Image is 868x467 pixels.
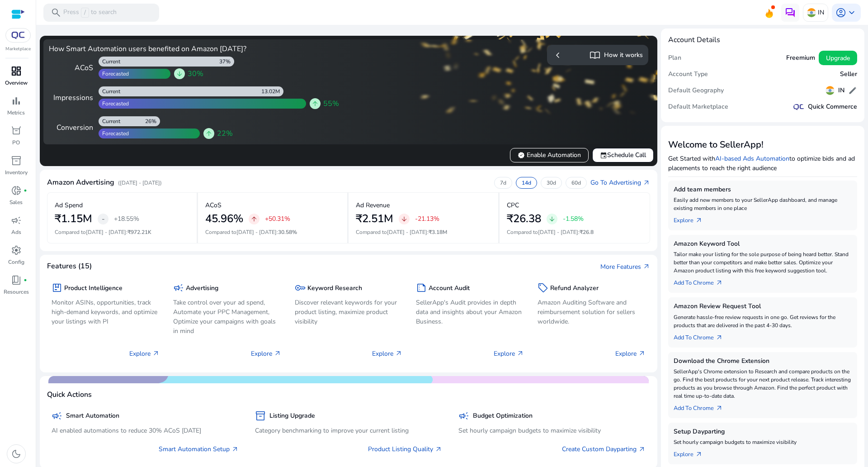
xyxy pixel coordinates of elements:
span: [DATE] - [DATE] [236,229,277,236]
span: campaign [52,410,62,421]
a: Go To Advertisingarrow_outward [590,178,650,187]
p: SellerApp's Chrome extension to Research and compare products on the go. Find the best products f... [674,367,852,400]
h4: Features (15) [47,262,92,271]
p: Explore [129,349,160,358]
p: Generate hassle-free review requests in one go. Get reviews for the products that are delivered i... [674,313,852,329]
span: - [102,214,105,224]
p: SellerApp's Audit provides in depth data and insights about your Amazon Business. [416,298,524,326]
span: search [51,7,61,18]
p: Tailor make your listing for the sole purpose of being heard better. Stand better than your compe... [674,250,852,275]
a: Add To Chrome [674,275,730,287]
span: 30.58% [278,229,297,236]
span: campaign [11,215,22,226]
span: arrow_outward [395,350,402,357]
p: -21.13% [415,216,439,222]
a: Explorearrow_outward [674,446,710,459]
p: Ads [11,228,21,236]
h5: How it works [604,52,643,59]
p: +18.55% [114,216,139,222]
div: Forecasted [99,130,129,137]
h5: Advertising [186,285,218,292]
span: arrow_outward [231,446,239,453]
div: Current [99,88,120,95]
span: arrow_outward [638,446,646,453]
span: arrow_outward [517,350,524,357]
span: arrow_outward [274,350,281,357]
div: 26% [145,118,160,125]
span: [DATE] - [DATE] [86,229,126,236]
div: Impressions [49,92,93,103]
h2: ₹2.51M [356,212,393,225]
span: keyboard_arrow_down [846,7,857,18]
span: arrow_upward [205,130,212,137]
span: key [295,282,306,293]
div: ACoS [49,62,93,73]
a: Product Listing Quality [368,444,442,454]
span: Upgrade [826,53,850,63]
p: Ad Revenue [356,200,390,210]
p: 14d [522,179,531,186]
a: Smart Automation Setup [159,444,239,454]
p: 30d [547,179,556,186]
p: Monitor ASINs, opportunities, track high-demand keywords, and optimize your listings with PI [52,298,160,326]
span: arrow_outward [716,334,723,341]
h2: ₹1.15M [55,212,92,225]
span: arrow_outward [695,451,703,458]
p: Compared to : [55,228,189,236]
p: ACoS [205,200,222,210]
p: Config [8,258,24,266]
h5: Default Geography [668,87,724,95]
p: Explore [615,349,646,358]
span: dark_mode [11,448,22,459]
a: AI-based Ads Automation [715,154,789,163]
h5: Smart Automation [66,412,119,420]
img: in.svg [807,8,816,17]
span: bar_chart [11,95,22,106]
p: IN [818,5,824,20]
p: Compared to : [507,228,643,236]
button: eventSchedule Call [592,148,654,162]
p: Easily add new members to your SellerApp dashboard, and manage existing members in one place [674,196,852,212]
div: Forecasted [99,70,129,77]
h5: Quick Commerce [808,103,857,111]
h4: How Smart Automation users benefited on Amazon [DATE]? [49,45,345,53]
h4: Quick Actions [47,391,92,399]
span: sell [538,282,548,293]
img: in.svg [826,86,835,95]
span: fiber_manual_record [24,189,27,192]
p: Set hourly campaign budgets to maximize visibility [674,438,852,446]
span: / [81,8,89,18]
span: 22% [217,128,233,139]
p: Discover relevant keywords for your product listing, maximize product visibility [295,298,403,326]
a: Add To Chrome [674,329,730,342]
button: verifiedEnable Automation [510,148,589,162]
span: arrow_downward [176,70,183,77]
p: Resources [4,288,29,296]
span: fiber_manual_record [24,278,27,282]
button: Upgrade [819,51,857,65]
h2: ₹26.38 [507,212,541,225]
p: ([DATE] - [DATE]) [118,179,162,187]
a: More Featuresarrow_outward [600,262,650,272]
div: 13.02M [261,88,283,95]
span: arrow_outward [643,179,650,186]
h5: Budget Optimization [473,412,533,420]
p: -1.58% [563,216,584,222]
p: 60d [571,179,581,186]
span: arrow_downward [548,215,556,223]
span: donut_small [11,185,22,196]
span: ₹3.18M [429,229,447,236]
span: edit [848,86,857,95]
p: Amazon Auditing Software and reimbursement solution for sellers worldwide. [538,298,646,326]
h5: Setup Dayparting [674,428,852,436]
h5: Amazon Review Request Tool [674,303,852,310]
p: +50.31% [265,216,290,222]
h4: Account Details [668,36,720,44]
p: AI enabled automations to reduce 30% ACoS [DATE] [52,426,239,435]
span: arrow_outward [152,350,160,357]
span: campaign [458,410,469,421]
span: chevron_left [552,50,563,61]
span: arrow_outward [695,217,703,224]
span: book_4 [11,275,22,286]
span: orders [11,125,22,136]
